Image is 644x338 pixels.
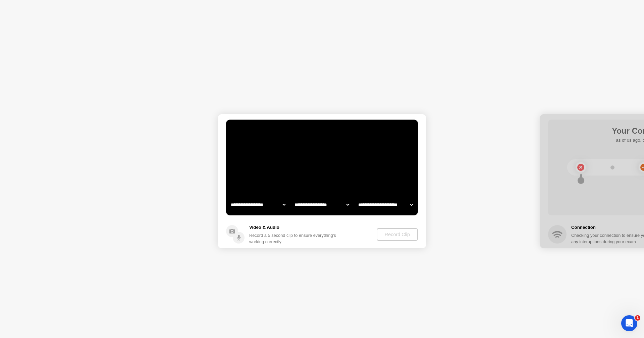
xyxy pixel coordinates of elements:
iframe: Intercom live chat [621,315,637,331]
h5: Video & Audio [249,224,339,231]
div: Record Clip [379,232,415,237]
span: 1 [635,315,640,321]
select: Available speakers [293,198,351,211]
div: Record a 5 second clip to ensure everything’s working correctly [249,232,339,245]
select: Available cameras [229,198,287,211]
select: Available microphones [357,198,414,211]
button: Record Clip [377,228,418,241]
